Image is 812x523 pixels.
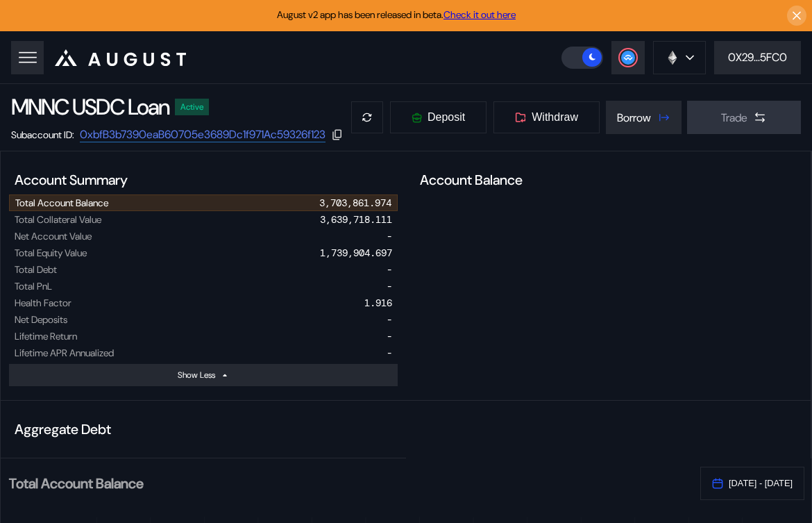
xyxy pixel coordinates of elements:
div: 3,639,718.111 [320,213,392,226]
div: Net Account Value [15,230,92,242]
div: Lifetime Return [15,330,77,342]
div: Account Summary [9,165,398,194]
div: Total Debt [15,263,57,276]
div: 1.916 [364,297,392,309]
div: Health Factor [15,297,71,309]
div: Total Collateral Value [15,213,101,226]
span: Withdraw [532,111,578,124]
div: 0X29...5FC0 [728,50,787,65]
div: - [387,230,392,242]
span: August v2 app has been released in beta. [277,8,516,21]
span: [DATE] - [DATE] [729,478,793,488]
button: Withdraw [493,101,600,134]
div: - [387,330,392,342]
div: Aggregate Debt [9,415,398,444]
div: - [387,280,392,292]
button: Borrow [606,101,682,134]
button: [DATE] - [DATE] [700,467,804,500]
div: - [387,347,392,359]
div: Show Less [178,370,215,381]
div: Net Deposits [15,313,67,326]
div: Borrow [617,110,651,125]
img: chain logo [665,50,680,65]
button: chain logo [653,41,706,74]
div: 3,703,861.974 [319,197,391,209]
span: Deposit [428,111,465,124]
button: Trade [687,101,801,134]
div: - [387,313,392,326]
div: 1,739,904.697 [320,247,392,259]
a: Check it out here [443,8,516,21]
div: - [387,263,392,276]
div: Account Balance [414,165,803,194]
button: Show Less [9,364,398,386]
div: Total Equity Value [15,247,87,259]
div: Total Account Balance [15,197,108,209]
button: Deposit [389,101,487,134]
div: Active [180,102,203,112]
div: MNNC USDC Loan [11,92,169,122]
div: Total PnL [15,280,52,292]
div: Subaccount ID: [11,128,74,141]
div: Trade [721,110,747,125]
div: Lifetime APR Annualized [15,347,114,359]
h2: Total Account Balance [9,476,689,490]
button: 0X29...5FC0 [714,41,801,74]
a: 0xbfB3b7390eaB60705e3689Dc1f971Ac59326f123 [80,127,325,142]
